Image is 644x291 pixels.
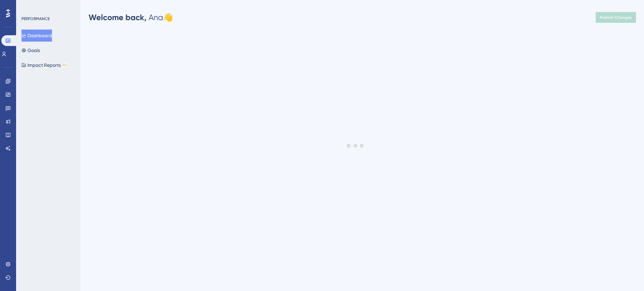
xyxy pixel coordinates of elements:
div: Ana 👋 [89,12,173,23]
div: BETA [62,63,68,67]
button: Impact ReportsBETA [21,59,68,71]
button: Dashboard [21,30,52,42]
button: Goals [21,44,40,56]
button: Publish Changes [596,12,636,23]
span: Welcome back, [89,12,147,22]
div: PERFORMANCE [21,16,50,21]
span: Publish Changes [600,15,632,20]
